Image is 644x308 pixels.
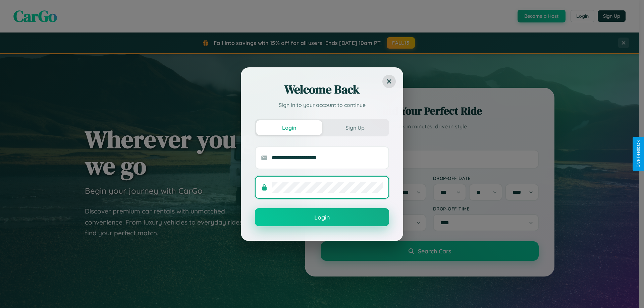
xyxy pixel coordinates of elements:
h2: Welcome Back [255,81,389,98]
p: Sign in to your account to continue [255,101,389,109]
button: Login [255,208,389,226]
button: Sign Up [322,120,388,135]
button: Login [256,120,322,135]
div: Give Feedback [636,140,641,168]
